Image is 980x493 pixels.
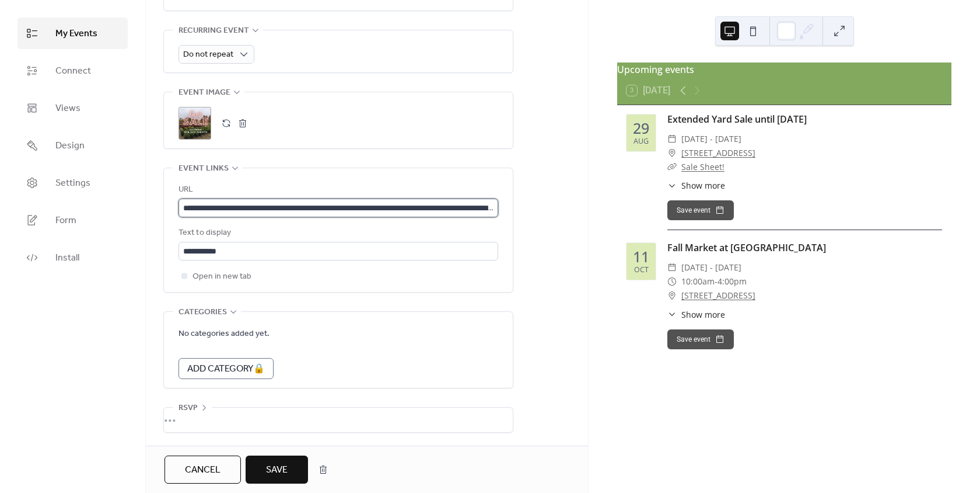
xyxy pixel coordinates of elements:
div: Fall Market at [GEOGRAPHIC_DATA] [667,241,942,255]
span: My Events [55,27,97,41]
span: [DATE] - [DATE] [681,261,741,275]
span: - [715,275,717,289]
span: Save [266,463,288,477]
div: ​ [667,308,677,321]
div: Oct [634,266,649,274]
div: 11 [633,249,649,264]
span: Do not repeat [183,47,233,63]
div: ​ [667,179,677,192]
span: Categories [178,305,227,320]
span: Install [55,251,79,265]
span: Cancel [185,463,220,477]
span: Views [55,102,80,116]
div: ​ [667,261,677,275]
span: Settings [55,176,90,190]
span: Event image [178,86,230,100]
span: 10:00am [681,275,715,289]
div: URL [178,183,496,197]
div: Aug [633,138,649,145]
div: ​ [667,146,677,160]
a: [STREET_ADDRESS] [681,146,755,160]
span: Show more [681,179,725,192]
span: [DATE] - [DATE] [681,132,741,146]
a: [STREET_ADDRESS] [681,289,755,303]
span: 4:00pm [717,275,747,289]
a: Settings [17,167,128,199]
span: RSVP [178,401,198,415]
div: Text to display [178,226,496,240]
a: Sale Sheet! [681,161,724,172]
div: 29 [633,121,649,136]
a: Connect [17,55,128,86]
span: Recurring event [178,24,249,38]
div: ​ [667,275,677,289]
div: ••• [164,408,513,432]
span: Open in new tab [192,270,251,284]
button: ​Show more [667,179,725,192]
span: Connect [55,64,91,78]
div: ; [178,107,211,140]
span: Event links [178,162,229,176]
a: Design [17,130,128,161]
a: Install [17,242,128,273]
a: My Events [17,18,128,49]
span: No categories added yet. [178,327,269,341]
button: Save event [667,329,734,349]
button: Save event [667,200,734,220]
div: ​ [667,289,677,303]
span: Form [55,214,76,228]
div: ​ [667,160,677,174]
button: Save [246,456,308,484]
a: Form [17,204,128,236]
button: ​Show more [667,308,725,321]
button: Cancel [164,456,241,484]
a: Views [17,92,128,124]
a: Extended Yard Sale until [DATE] [667,113,807,126]
span: Design [55,139,85,153]
div: ​ [667,132,677,146]
span: Show more [681,308,725,321]
div: Upcoming events [617,63,951,77]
